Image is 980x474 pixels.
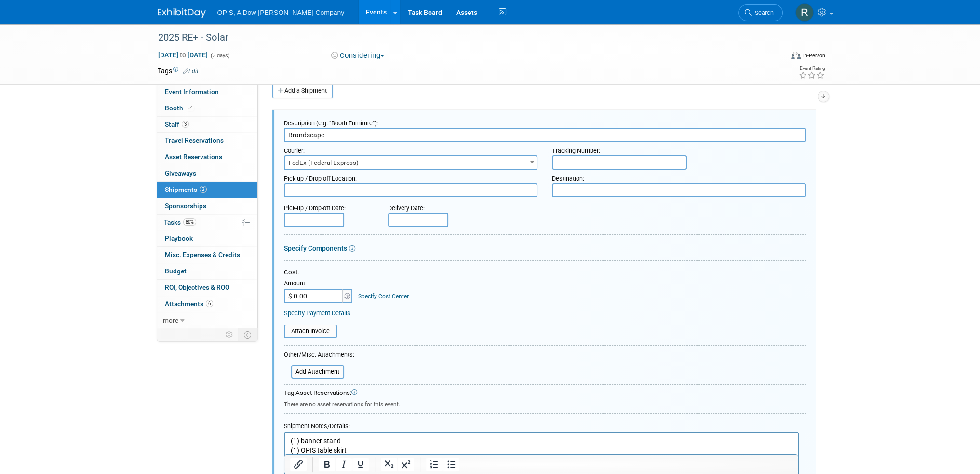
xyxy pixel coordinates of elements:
div: Other/Misc. Attachments: [284,351,354,362]
span: more [163,316,178,324]
span: Attachments [165,300,213,308]
span: [DATE] [DATE] [158,51,208,59]
span: Search [752,9,774,16]
div: In-Person [802,52,825,59]
button: Bullet list [443,458,459,471]
button: Italic [336,458,352,471]
span: FedEx (Federal Express) [285,156,537,170]
span: 2 [200,186,207,193]
span: Tasks [164,218,196,226]
i: Booth reservation complete [188,105,192,110]
a: Event Information [157,84,257,100]
a: Specify Payment Details [284,310,350,317]
div: There are no asset reservations for this event. [284,398,806,408]
a: Add a Shipment [272,83,333,98]
div: Cost: [284,268,806,277]
span: OPIS, A Dow [PERSON_NAME] Company [217,9,345,16]
a: Sponsorships [157,198,257,214]
span: 6 [206,300,213,307]
div: Event Format [726,50,825,65]
a: Misc. Expenses & Credits [157,247,257,263]
span: Event Information [165,88,219,95]
span: FedEx (Federal Express) [284,155,538,170]
span: Shipments [165,186,207,193]
div: Tag Asset Reservations: [284,389,806,398]
span: (3 days) [210,53,230,59]
button: Considering [328,51,388,61]
a: Booth [157,100,257,116]
div: Shipment Notes/Details: [284,418,799,432]
div: Courier: [284,142,538,155]
div: Pick-up / Drop-off Location: [284,170,538,183]
td: Tags [158,66,199,76]
div: Pick-up / Drop-off Date: [284,200,374,213]
a: Asset Reservations [157,149,257,165]
span: Staff [165,121,189,128]
a: Staff3 [157,117,257,133]
div: Delivery Date: [388,200,508,213]
td: Personalize Event Tab Strip [221,328,238,341]
img: ExhibitDay [158,8,206,18]
button: Subscript [381,458,397,471]
span: 80% [183,218,196,226]
div: Destination: [552,170,806,183]
img: Format-Inperson.png [791,52,801,59]
a: Shipments2 [157,182,257,198]
div: Event Rating [798,66,824,71]
span: to [178,51,188,59]
a: Giveaways [157,165,257,181]
img: Renee Ortner [795,3,814,22]
span: Playbook [165,234,193,242]
a: Playbook [157,230,257,246]
span: Booth [165,104,194,112]
span: 3 [182,121,189,128]
span: ROI, Objectives & ROO [165,284,229,291]
a: Specify Components [284,244,347,252]
a: Edit [183,68,199,75]
button: Superscript [398,458,414,471]
a: Tasks80% [157,215,257,230]
a: ROI, Objectives & ROO [157,280,257,296]
div: Description (e.g. "Booth Furniture"): [284,115,806,128]
div: Tracking Number: [552,142,806,155]
span: Giveaways [165,169,196,177]
a: Attachments6 [157,296,257,312]
button: Numbered list [426,458,443,471]
a: more [157,312,257,328]
a: Travel Reservations [157,133,257,149]
span: Misc. Expenses & Credits [165,251,240,258]
div: Amount [284,279,354,289]
span: Budget [165,267,187,275]
span: Travel Reservations [165,136,224,144]
div: 2025 RE+ - Solar [155,29,768,46]
button: Underline [352,458,369,471]
button: Bold [319,458,335,471]
span: Sponsorships [165,202,206,210]
a: Search [738,4,783,21]
a: Specify Cost Center [358,293,409,299]
span: Asset Reservations [165,153,222,161]
td: Toggle Event Tabs [238,328,257,341]
a: Budget [157,263,257,279]
button: Insert/edit link [290,458,307,471]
